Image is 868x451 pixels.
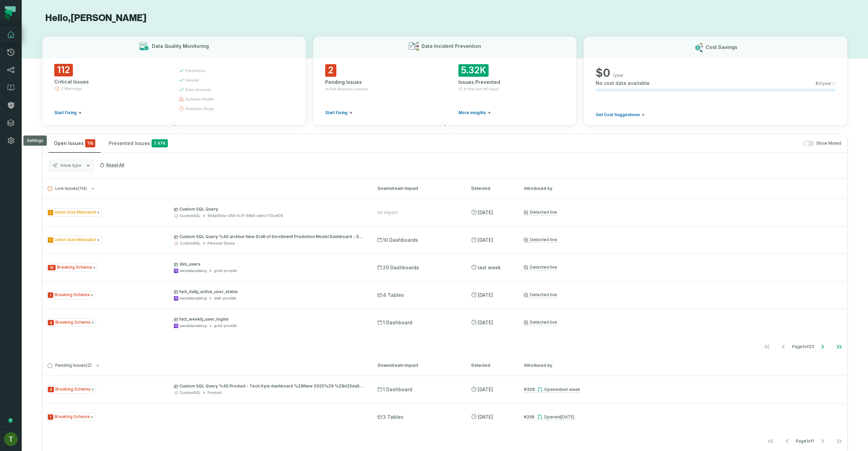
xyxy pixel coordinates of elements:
div: CustomSQL [180,390,200,395]
div: Introduced by [524,185,585,192]
button: Data Incident Prevention2Pending Issuesin Pull Request checksStart Fixing5.32KIssues PreventedIn ... [313,36,577,126]
p: fact_weekly_user_logins [174,317,365,322]
div: Downstream Impact [378,362,459,368]
ul: Page 1 of 1 [763,434,847,448]
span: Severity [48,237,53,243]
span: $ 0 [596,66,610,80]
a: Start Fixing [54,110,81,115]
h1: Hello, [PERSON_NAME] [42,12,848,24]
a: #329Opened[DATE] 5:42:23 PM [524,386,580,393]
div: CustomSQL [180,241,200,246]
span: Start Fixing [54,110,77,115]
button: Reset All [97,160,127,170]
div: Pending Issues(2) [42,376,847,449]
div: Pending Issues [325,79,431,86]
div: 85da60da-c156-fc7f-94b5-ed0c773cef26 [208,213,283,218]
a: Detected live [524,237,557,243]
span: in Pull Request checks [325,86,368,92]
div: awsdatacatalog [180,296,207,301]
button: Data Quality Monitoring112Critical Issues2 WarningsStart Fixingfreshnessvolumedata anomalyschema ... [42,36,306,126]
span: 1 Dashboard [377,319,412,326]
span: Issue Type [46,236,102,244]
relative-time: Aug 31, 2025, 4:01 PM GMT+3 [478,237,493,243]
span: Severity [48,265,56,270]
span: Issue Type [46,413,95,421]
span: Issue type [60,163,81,168]
span: $ 0 /year [815,81,831,86]
button: Prevented Issues [103,134,173,152]
span: 4 Tables [377,292,404,299]
a: Detected live [524,210,557,215]
span: Issue Type [46,263,98,272]
p: Custom SQL Query %40 archive New Draft of Enrollment Prediction Model Dashboard - Swapped DS 2 %2... [174,234,365,239]
span: semantic bugs [185,106,214,111]
span: Severity [48,210,53,215]
span: Severity [48,414,53,420]
div: awsdatacatalog [180,323,207,328]
h3: Data Incident Prevention [421,43,481,50]
div: Tooltip anchor [7,417,14,423]
div: Personal Space [208,241,235,246]
relative-time: Aug 19, 2025, 4:01 AM GMT+3 [478,292,493,298]
span: 20 Dashboards [377,264,419,271]
p: Custom SQL Query [174,206,365,212]
span: 112 [54,64,73,76]
h3: Data Quality Monitoring [152,43,209,50]
div: Show Muted [176,141,841,146]
div: Critical Issues [54,78,166,85]
p: dim_users [174,261,365,267]
span: critical issues and errors combined [85,139,95,147]
div: Issues Prevented [458,79,565,86]
span: /year [613,73,624,78]
span: Live Issues ( 114 ) [47,186,87,191]
div: Opened [537,414,574,419]
p: Custom SQL Query %40 Product - Tech Kpis dashboard %28New 2025%29 %28d25da546%29 [174,383,365,389]
div: Detected [471,362,512,368]
a: More insights [458,110,491,115]
relative-time: Aug 18, 2025, 6:18 PM GMT+3 [478,414,493,420]
span: Severity [48,320,54,325]
relative-time: Aug 31, 2025, 12:31 PM GMT+3 [478,386,493,392]
button: Cost Savings$0/yearNo cost data available$0/yearGet Cost Suggestions [584,36,848,126]
a: Detected live [524,320,557,325]
span: 10 Dashboards [377,237,418,243]
button: Go to first page [759,340,775,354]
a: Get Cost Suggestions [596,112,645,118]
div: gold-proddb [214,268,237,273]
div: Settings [23,136,47,146]
div: gold-proddb [214,323,237,328]
span: 3 Tables [377,414,403,420]
ul: Page 1 of 23 [759,340,847,354]
a: Detected live [524,292,557,298]
div: dwh-proddb [214,296,236,301]
relative-time: Aug 31, 2025, 4:01 PM GMT+3 [478,210,493,215]
relative-time: Aug 18, 2025, 6:15 PM GMT+3 [560,414,574,419]
p: fact_daily_active_user_status [174,289,365,294]
div: awsdatacatalog [180,268,207,273]
a: Detected live [524,265,557,270]
span: 7.47K [152,139,168,147]
span: schema health [185,96,214,102]
button: Go to next page [814,340,831,354]
span: Issue Type [46,318,96,327]
button: Live Issues(114) [47,186,366,191]
span: Severity [48,292,53,298]
span: Issue Type [46,385,96,394]
nav: pagination [42,434,847,448]
button: Issue type [49,160,94,171]
span: More insights [458,110,486,115]
span: Get Cost Suggestions [596,112,640,118]
nav: pagination [42,340,847,354]
span: In the last 90 days [464,86,499,92]
button: Go to next page [814,434,831,448]
button: Open Issues [48,134,101,152]
button: Go to first page [763,434,779,448]
span: Issue Type [46,291,95,299]
div: Live Issues(114) [42,199,847,355]
span: Pending Issues ( 2 ) [47,363,92,368]
span: 2 [325,64,336,77]
relative-time: Aug 19, 2025, 4:01 AM GMT+3 [478,320,493,325]
div: No Impact [377,210,398,215]
button: Go to previous page [779,434,795,448]
div: Detected [471,185,512,192]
